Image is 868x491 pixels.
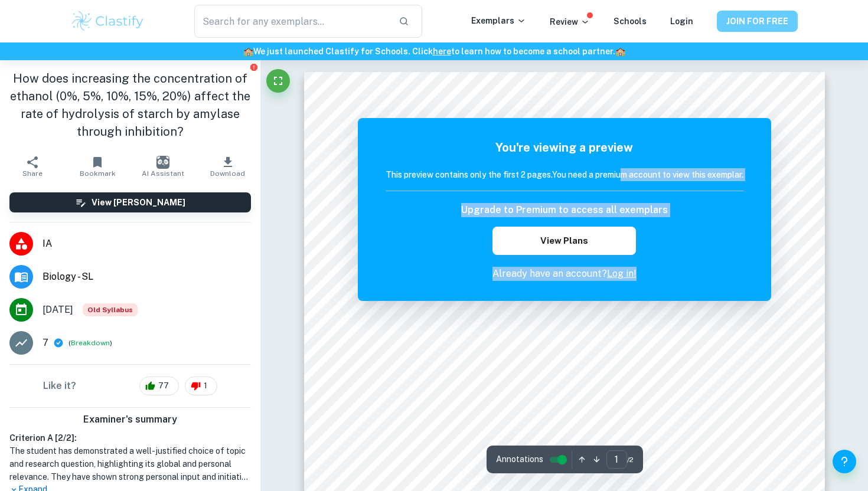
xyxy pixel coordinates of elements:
span: Share [22,169,43,178]
a: Login [670,17,693,26]
img: AI Assistant [156,156,169,169]
span: Biology - SL [43,270,251,284]
h6: Criterion A [ 2 / 2 ]: [9,431,251,444]
h5: You're viewing a preview [386,139,743,156]
button: Download [195,150,260,183]
div: 1 [185,377,217,395]
h6: View [PERSON_NAME] [92,196,185,209]
span: Annotations [496,453,543,466]
button: Help and Feedback [833,450,856,473]
span: ( ) [68,338,112,349]
button: View [PERSON_NAME] [9,192,251,212]
button: Bookmark [65,150,130,183]
span: AI Assistant [142,169,184,178]
h6: Examiner's summary [5,413,256,427]
span: 1 [197,380,214,392]
div: 77 [139,377,179,395]
h1: How does increasing the concentration of ethanol (0%, 5%, 10%, 15%, 20%) affect the rate of hydro... [9,70,251,140]
p: Review [550,15,590,28]
a: Log in! [607,268,637,279]
span: 🏫 [243,47,253,56]
span: 🏫 [615,47,625,56]
h6: This preview contains only the first 2 pages. You need a premium account to view this exemplar. [386,168,743,181]
p: 7 [43,336,48,350]
h6: Like it? [43,379,76,393]
button: AI Assistant [130,150,195,183]
p: Already have an account? [386,267,743,281]
button: JOIN FOR FREE [717,11,798,32]
img: Clastify logo [70,9,145,33]
input: Search for any exemplars... [194,5,389,38]
span: 77 [152,380,175,392]
span: [DATE] [43,303,73,317]
a: here [433,47,451,56]
button: Report issue [249,63,258,71]
span: Bookmark [80,169,116,178]
h1: The student has demonstrated a well-justified choice of topic and research question, highlighting... [9,444,251,483]
span: Download [210,169,245,178]
h6: Upgrade to Premium to access all exemplars [461,203,668,217]
span: IA [43,237,251,251]
button: Breakdown [71,338,110,348]
h6: We just launched Clastify for Schools. Click to learn how to become a school partner. [2,45,866,58]
div: Starting from the May 2025 session, the Biology IA requirements have changed. It's OK to refer to... [83,303,138,316]
button: View Plans [492,227,635,255]
a: Schools [614,17,647,26]
p: Exemplars [471,14,526,27]
span: / 2 [627,454,634,465]
button: Fullscreen [266,69,290,93]
span: Old Syllabus [83,303,138,316]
